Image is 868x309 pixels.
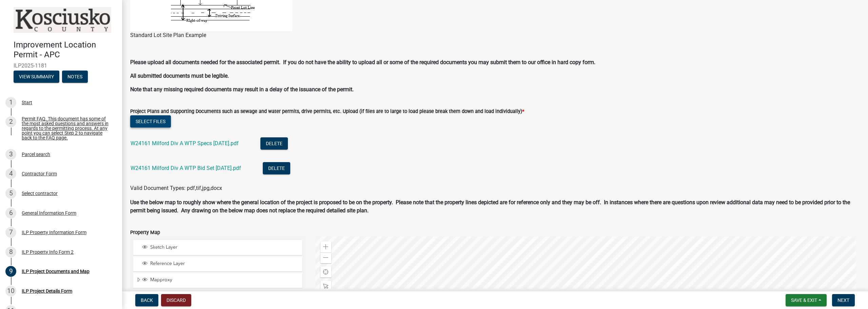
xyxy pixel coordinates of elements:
[320,267,331,277] div: Find my location
[786,294,827,306] button: Save & Exit
[5,116,16,127] div: 2
[130,115,171,128] button: Select files
[5,188,16,199] div: 5
[14,71,59,83] button: View Summary
[22,191,58,196] div: Select contractor
[14,7,111,33] img: Kosciusko County, Indiana
[130,230,160,235] label: Property Map
[5,149,16,160] div: 3
[141,297,153,303] span: Back
[791,297,817,303] span: Save & Exit
[5,266,16,277] div: 9
[149,277,300,283] span: Mapproxy
[5,97,16,108] div: 1
[22,211,76,215] div: General Information Form
[130,199,850,214] strong: Use the below map to roughly show where the general location of the project is proposed to be on ...
[22,250,74,254] div: ILP Property Info Form 2
[130,59,595,65] strong: Please upload all documents needed for the associated permit. If you do not have the ability to u...
[133,240,302,255] li: Sketch Layer
[14,40,117,60] h4: Improvement Location Permit - APC
[260,137,288,150] button: Delete
[130,86,354,93] strong: Note that any missing required documents may result in a delay of the issuance of the permit.
[22,230,86,235] div: ILP Property Information Form
[62,71,88,83] button: Notes
[22,100,32,105] div: Start
[14,74,59,80] wm-modal-confirm: Summary
[133,256,302,272] li: Reference Layer
[22,289,72,293] div: ILP Project Details Form
[130,73,229,79] strong: All submitted documents must be legible.
[5,208,16,218] div: 6
[5,227,16,238] div: 7
[22,171,57,176] div: Contractor Form
[263,162,290,174] button: Delete
[131,140,239,147] a: W24161 Milford Div A WTP Specs [DATE].pdf
[136,277,141,284] span: Expand
[149,260,300,267] span: Reference Layer
[14,62,108,69] span: ILP2025-1181
[131,165,241,171] a: W24161 Milford Div A WTP Bid Set [DATE].pdf
[149,244,300,250] span: Sketch Layer
[161,294,191,306] button: Discard
[130,185,222,191] span: Valid Document Types: pdf,tif,jpg,docx
[5,286,16,296] div: 10
[263,165,290,172] wm-modal-confirm: Delete Document
[22,269,90,274] div: ILP Project Documents and Map
[260,140,288,147] wm-modal-confirm: Delete Document
[5,168,16,179] div: 4
[320,242,331,252] div: Zoom in
[832,294,855,306] button: Next
[130,31,860,39] figcaption: Standard Lot Site Plan Example
[133,238,303,290] ul: Layer List
[141,260,300,267] div: Reference Layer
[5,247,16,257] div: 8
[135,294,158,306] button: Back
[133,273,302,288] li: Mapproxy
[141,244,300,251] div: Sketch Layer
[141,277,300,284] div: Mapproxy
[130,109,524,114] label: Project Plans and Supporting Documents such as sewage and water permits, drive permits, etc. Uplo...
[320,252,331,263] div: Zoom out
[22,116,111,140] div: Permit FAQ. This document has some of the most asked questions and answers in regards to the perm...
[22,152,50,157] div: Parcel search
[837,297,849,303] span: Next
[62,74,88,80] wm-modal-confirm: Notes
